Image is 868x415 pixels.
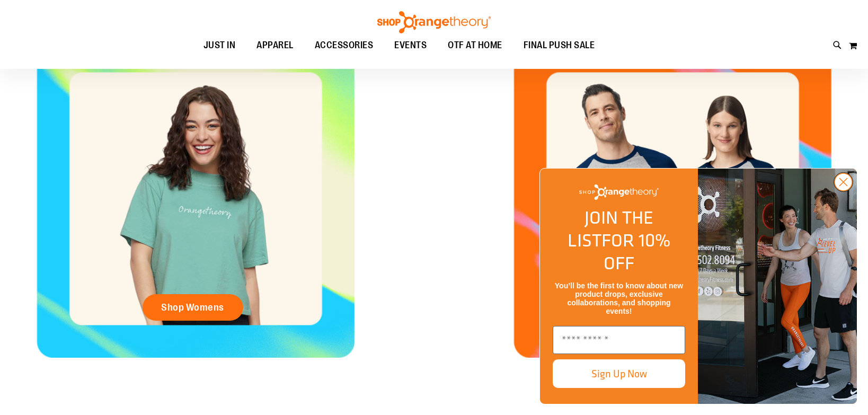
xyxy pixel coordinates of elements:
a: FINAL PUSH SALE [513,33,606,58]
a: Shop Womens [143,294,243,321]
img: Shop Orangtheory [698,169,857,404]
a: EVENTS [384,33,437,58]
span: You’ll be the first to know about new product drops, exclusive collaborations, and shopping events! [555,281,683,315]
span: Shop Womens [161,302,224,313]
button: Sign Up Now [553,359,685,388]
img: Shop Orangetheory [579,184,659,200]
a: JUST IN [193,33,246,58]
span: FINAL PUSH SALE [524,33,595,57]
button: Close dialog [834,172,853,192]
span: EVENTS [394,33,427,57]
div: FLYOUT Form [529,157,868,415]
a: APPAREL [246,33,304,58]
span: FOR 10% OFF [601,227,670,276]
a: OTF AT HOME [437,33,513,58]
span: JUST IN [203,33,236,57]
span: ACCESSORIES [315,33,374,57]
span: APPAREL [256,33,294,57]
a: ACCESSORIES [304,33,384,58]
img: Shop Orangetheory [376,11,492,33]
span: JOIN THE LIST [568,204,653,253]
span: OTF AT HOME [448,33,502,57]
input: Enter email [553,326,685,354]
